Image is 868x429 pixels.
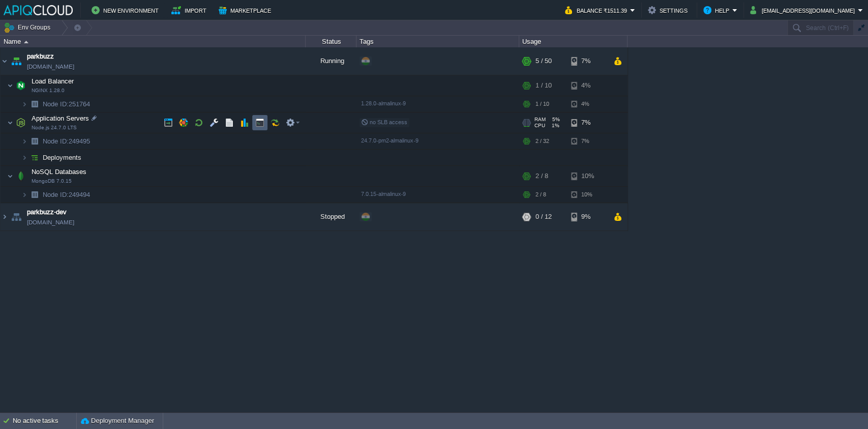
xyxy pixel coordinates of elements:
[31,114,91,123] span: Application Servers
[571,96,604,112] div: 4%
[42,137,92,146] span: 249495
[535,75,552,96] div: 1 / 10
[27,217,74,227] a: [DOMAIN_NAME]
[14,112,28,133] img: AMDAwAAAACH5BAEAAAAALAAAAAABAAEAAAICRAEAOw==
[534,117,546,123] span: RAM
[27,96,42,112] img: AMDAwAAAACH5BAEAAAAALAAAAAABAAEAAAICRAEAOw==
[32,125,77,131] span: Node.js 24.7.0 LTS
[361,100,406,106] span: 1.28.0-almalinux-9
[7,112,13,133] img: AMDAwAAAACH5BAEAAAAALAAAAAABAAEAAAICRAEAOw==
[361,191,406,197] span: 7.0.15-almalinux-9
[534,123,545,129] span: CPU
[361,119,407,125] span: no SLB access
[571,47,604,75] div: 7%
[7,75,13,96] img: AMDAwAAAACH5BAEAAAAALAAAAAABAAEAAAICRAEAOw==
[43,100,69,108] span: Node ID:
[703,4,732,16] button: Help
[750,4,858,16] button: [EMAIL_ADDRESS][DOMAIN_NAME]
[42,190,92,199] a: Node ID:249494
[571,166,604,186] div: 10%
[9,203,23,231] img: AMDAwAAAACH5BAEAAAAALAAAAAABAAEAAAICRAEAOw==
[42,100,92,108] a: Node ID:251764
[21,187,27,203] img: AMDAwAAAACH5BAEAAAAALAAAAAABAAEAAAICRAEAOw==
[21,96,27,112] img: AMDAwAAAACH5BAEAAAAALAAAAAABAAEAAAICRAEAOw==
[13,413,76,429] div: No active tasks
[42,100,92,108] span: 251764
[32,178,72,184] span: MongoDB 7.0.15
[43,137,69,145] span: Node ID:
[571,187,604,203] div: 10%
[14,166,28,186] img: AMDAwAAAACH5BAEAAAAALAAAAAABAAEAAAICRAEAOw==
[1,47,9,75] img: AMDAwAAAACH5BAEAAAAALAAAAAABAAEAAAICRAEAOw==
[31,115,91,122] a: Application ServersNode.js 24.7.0 LTS
[81,416,154,426] button: Deployment Manager
[27,150,42,165] img: AMDAwAAAACH5BAEAAAAALAAAAAABAAEAAAICRAEAOw==
[4,5,73,15] img: APIQCloud
[535,187,546,203] div: 2 / 8
[535,203,552,231] div: 0 / 12
[27,51,54,62] a: parkbuzz
[43,191,69,198] span: Node ID:
[9,47,23,75] img: AMDAwAAAACH5BAEAAAAALAAAAAABAAEAAAICRAEAOw==
[32,88,65,94] span: NGINX 1.28.0
[31,77,75,85] a: Load BalancerNGINX 1.28.0
[42,190,92,199] span: 249494
[1,36,305,47] div: Name
[648,4,691,16] button: Settings
[306,47,356,75] div: Running
[42,137,92,146] a: Node ID:249495
[565,4,630,16] button: Balance ₹1511.39
[357,36,519,47] div: Tags
[571,203,604,231] div: 9%
[535,96,549,112] div: 1 / 10
[27,62,74,72] a: [DOMAIN_NAME]
[571,75,604,96] div: 4%
[31,168,88,176] a: NoSQL DatabasesMongoDB 7.0.15
[571,112,604,133] div: 7%
[27,187,42,203] img: AMDAwAAAACH5BAEAAAAALAAAAAABAAEAAAICRAEAOw==
[306,203,356,231] div: Stopped
[306,36,356,47] div: Status
[27,133,42,149] img: AMDAwAAAACH5BAEAAAAALAAAAAABAAEAAAICRAEAOw==
[571,133,604,149] div: 7%
[14,75,28,96] img: AMDAwAAAACH5BAEAAAAALAAAAAABAAEAAAICRAEAOw==
[549,123,559,129] span: 1%
[31,167,88,176] span: NoSQL Databases
[24,41,28,43] img: AMDAwAAAACH5BAEAAAAALAAAAAABAAEAAAICRAEAOw==
[31,77,75,85] span: Load Balancer
[7,166,13,186] img: AMDAwAAAACH5BAEAAAAALAAAAAABAAEAAAICRAEAOw==
[550,117,560,123] span: 5%
[92,4,162,16] button: New Environment
[535,166,548,186] div: 2 / 8
[21,150,27,165] img: AMDAwAAAACH5BAEAAAAALAAAAAABAAEAAAICRAEAOw==
[1,203,9,231] img: AMDAwAAAACH5BAEAAAAALAAAAAABAAEAAAICRAEAOw==
[4,20,54,35] button: Env Groups
[535,47,552,75] div: 5 / 50
[361,137,418,144] span: 24.7.0-pm2-almalinux-9
[171,4,209,16] button: Import
[42,153,83,162] a: Deployments
[520,36,627,47] div: Usage
[535,133,549,149] div: 2 / 32
[27,207,67,217] a: parkbuzz-dev
[219,4,274,16] button: Marketplace
[21,133,27,149] img: AMDAwAAAACH5BAEAAAAALAAAAAABAAEAAAICRAEAOw==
